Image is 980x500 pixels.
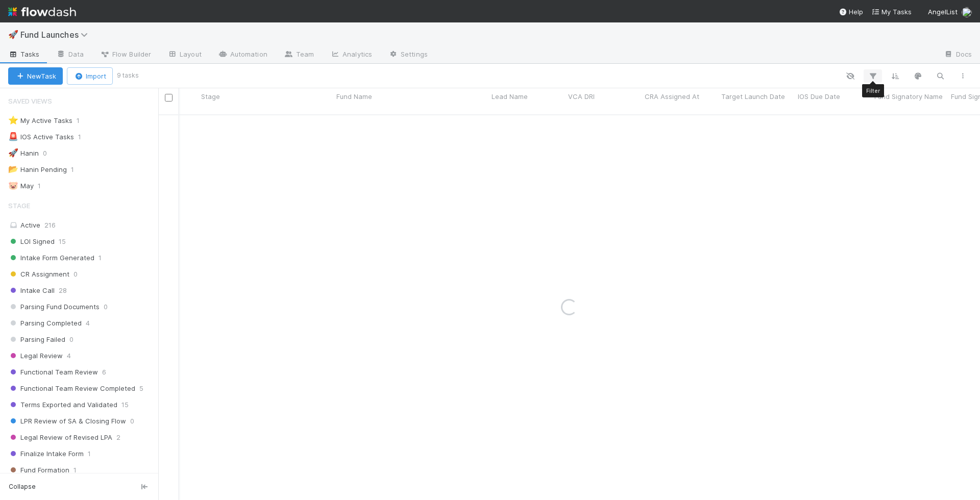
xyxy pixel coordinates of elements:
[9,482,36,491] span: Collapse
[798,91,840,102] span: IOS Due Date
[936,47,980,63] a: Docs
[276,47,322,63] a: Team
[8,235,55,248] span: LOI Signed
[645,91,699,102] span: CRA Assigned At
[104,301,108,313] span: 0
[8,67,63,85] button: NewTask
[839,7,863,17] div: Help
[67,349,71,362] span: 4
[8,349,63,362] span: Legal Review
[8,366,98,379] span: Functional Team Review
[139,382,143,395] span: 5
[201,91,220,102] span: Stage
[99,252,102,264] span: 1
[69,333,73,346] span: 0
[928,8,958,16] span: AngelList
[86,317,90,330] span: 4
[8,284,55,297] span: Intake Call
[165,94,173,102] input: Toggle All Rows Selected
[8,3,76,20] img: logo-inverted-e16ddd16eac7371096b0.svg
[8,49,40,59] span: Tasks
[8,148,18,157] span: 🚀
[8,415,126,428] span: LPR Review of SA & Closing Flow
[117,71,139,80] small: 9 tasks
[8,181,18,190] span: 🐷
[44,221,56,229] span: 216
[92,47,159,63] a: Flow Builder
[336,91,372,102] span: Fund Name
[67,67,113,85] button: Import
[20,30,93,40] span: Fund Launches
[8,132,18,141] span: 🚨
[48,47,92,63] a: Data
[8,398,117,411] span: Terms Exported and Validated
[8,219,156,232] div: Active
[121,398,129,411] span: 15
[43,147,57,160] span: 0
[78,131,91,143] span: 1
[8,147,39,160] div: Hanin
[874,91,943,102] span: Fund Signatory Name
[102,366,106,379] span: 6
[8,382,135,395] span: Functional Team Review Completed
[8,464,69,477] span: Fund Formation
[962,7,972,17] img: avatar_892eb56c-5b5a-46db-bf0b-2a9023d0e8f8.png
[8,252,94,264] span: Intake Form Generated
[8,131,74,143] div: IOS Active Tasks
[8,114,72,127] div: My Active Tasks
[8,30,18,39] span: 🚀
[130,415,134,428] span: 0
[8,91,52,111] span: Saved Views
[721,91,785,102] span: Target Launch Date
[73,268,78,281] span: 0
[8,195,30,216] span: Stage
[380,47,436,63] a: Settings
[38,180,51,192] span: 1
[159,47,210,63] a: Layout
[59,235,66,248] span: 15
[871,8,912,16] span: My Tasks
[871,7,912,17] a: My Tasks
[210,47,276,63] a: Automation
[8,268,69,281] span: CR Assignment
[116,431,120,444] span: 2
[322,47,380,63] a: Analytics
[8,317,82,330] span: Parsing Completed
[568,91,595,102] span: VCA DRI
[88,447,91,460] span: 1
[8,180,34,192] div: May
[8,431,112,444] span: Legal Review of Revised LPA
[8,116,18,124] span: ⭐
[8,165,18,173] span: 📂
[59,284,67,297] span: 28
[8,163,67,176] div: Hanin Pending
[8,333,65,346] span: Parsing Failed
[77,114,90,127] span: 1
[71,163,84,176] span: 1
[73,464,77,477] span: 1
[8,447,84,460] span: Finalize Intake Form
[492,91,528,102] span: Lead Name
[100,49,151,59] span: Flow Builder
[8,301,100,313] span: Parsing Fund Documents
